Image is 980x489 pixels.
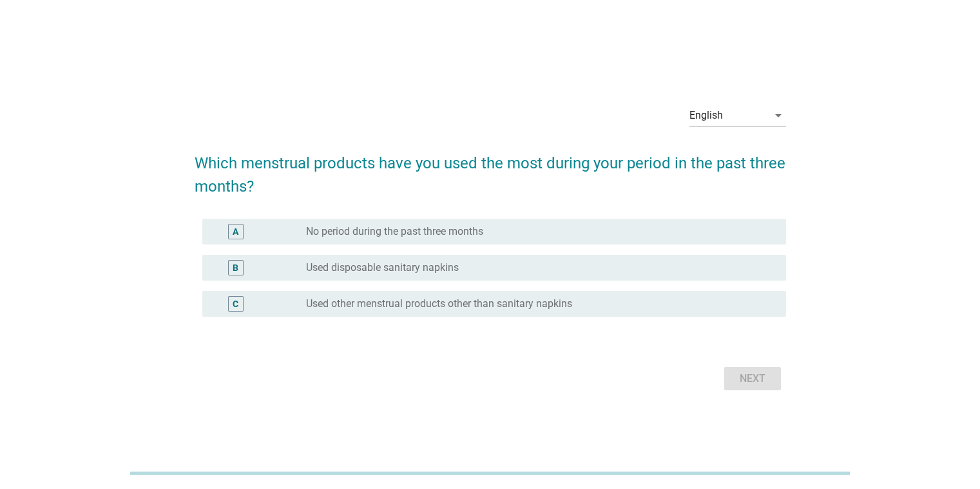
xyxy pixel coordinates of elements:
[689,110,723,121] div: English
[306,225,483,238] label: No period during the past three months
[306,261,459,274] label: Used disposable sanitary napkins
[195,139,786,198] h2: Which menstrual products have you used the most during your period in the past three months?
[233,225,238,239] div: A
[306,297,572,310] label: Used other menstrual products other than sanitary napkins
[233,261,238,275] div: B
[233,297,238,311] div: C
[771,108,786,123] i: arrow_drop_down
